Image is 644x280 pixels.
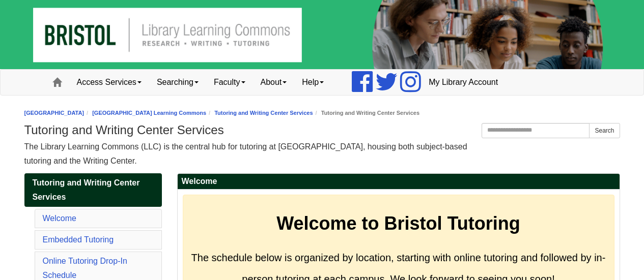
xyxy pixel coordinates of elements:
[178,174,620,190] h2: Welcome
[294,70,331,95] a: Help
[276,213,520,234] strong: Welcome to Bristol Tutoring
[24,142,467,165] span: The Library Learning Commons (LLC) is the central hub for tutoring at [GEOGRAPHIC_DATA], housing ...
[24,123,620,137] h1: Tutoring and Writing Center Services
[313,108,419,118] li: Tutoring and Writing Center Services
[69,70,149,95] a: Access Services
[43,214,76,223] a: Welcome
[43,235,114,244] a: Embedded Tutoring
[24,108,620,118] nav: breadcrumb
[589,123,620,138] button: Search
[92,110,206,116] a: [GEOGRAPHIC_DATA] Learning Commons
[24,173,162,207] a: Tutoring and Writing Center Services
[149,70,206,95] a: Searching
[43,257,127,279] a: Online Tutoring Drop-In Schedule
[33,178,140,201] span: Tutoring and Writing Center Services
[421,70,506,95] a: My Library Account
[214,110,313,116] a: Tutoring and Writing Center Services
[24,110,85,116] a: [GEOGRAPHIC_DATA]
[206,70,253,95] a: Faculty
[253,70,295,95] a: About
